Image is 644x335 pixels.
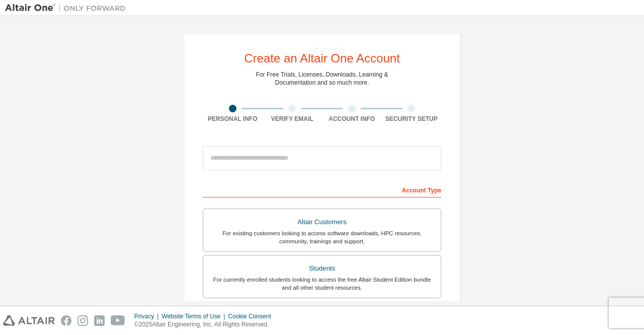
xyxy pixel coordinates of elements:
div: Students [209,261,435,276]
div: Create an Altair One Account [244,52,400,64]
div: Security Setup [382,115,442,123]
div: Privacy [134,312,162,320]
img: youtube.svg [111,315,125,326]
img: altair_logo.svg [3,315,55,326]
div: For Free Trials, Licenses, Downloads, Learning & Documentation and so much more. [256,71,388,87]
img: facebook.svg [61,315,71,326]
div: Account Info [322,115,382,123]
div: Website Terms of Use [162,312,228,320]
div: Verify Email [263,115,323,123]
p: © 2025 Altair Engineering, Inc. All Rights Reserved. [134,320,277,329]
div: Altair Customers [209,215,435,229]
div: Cookie Consent [228,312,277,320]
div: Personal Info [203,115,263,123]
img: instagram.svg [77,315,88,326]
img: Altair One [5,3,131,13]
div: For existing customers looking to access software downloads, HPC resources, community, trainings ... [209,229,435,245]
img: linkedin.svg [94,315,105,326]
div: For currently enrolled students looking to access the free Altair Student Edition bundle and all ... [209,276,435,292]
div: Account Type [203,181,441,197]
